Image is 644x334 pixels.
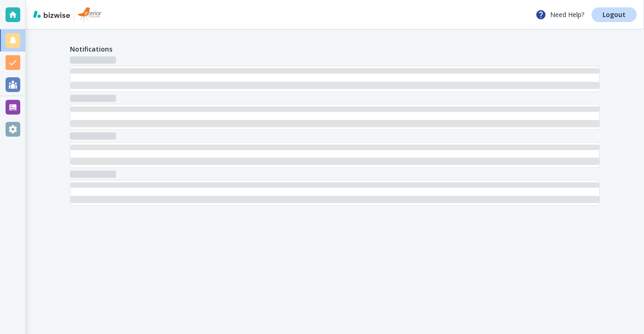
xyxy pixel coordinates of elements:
[33,11,70,18] img: bizwise
[78,7,101,22] img: Interior Landscapes
[592,7,637,22] a: Logout
[535,9,584,20] p: Need Help?
[603,12,626,18] p: Logout
[70,44,112,54] h4: Notifications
